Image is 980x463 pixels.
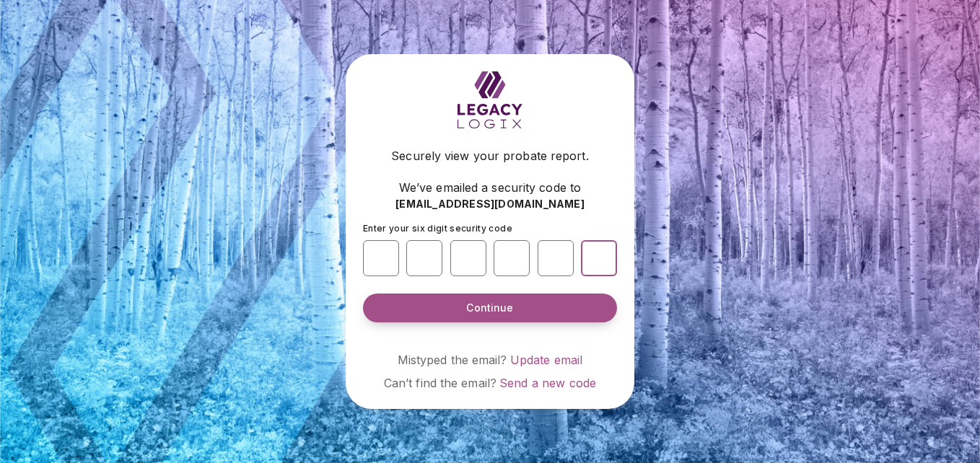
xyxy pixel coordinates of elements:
[399,179,581,196] span: We’ve emailed a security code to
[391,147,588,164] span: Securely view your probate report.
[384,376,496,390] span: Can’t find the email?
[466,301,513,315] span: Continue
[363,223,512,234] span: Enter your six digit security code
[363,294,617,322] button: Continue
[398,353,507,367] span: Mistyped the email?
[499,376,596,390] a: Send a new code
[395,197,585,211] span: [EMAIL_ADDRESS][DOMAIN_NAME]
[510,353,583,367] a: Update email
